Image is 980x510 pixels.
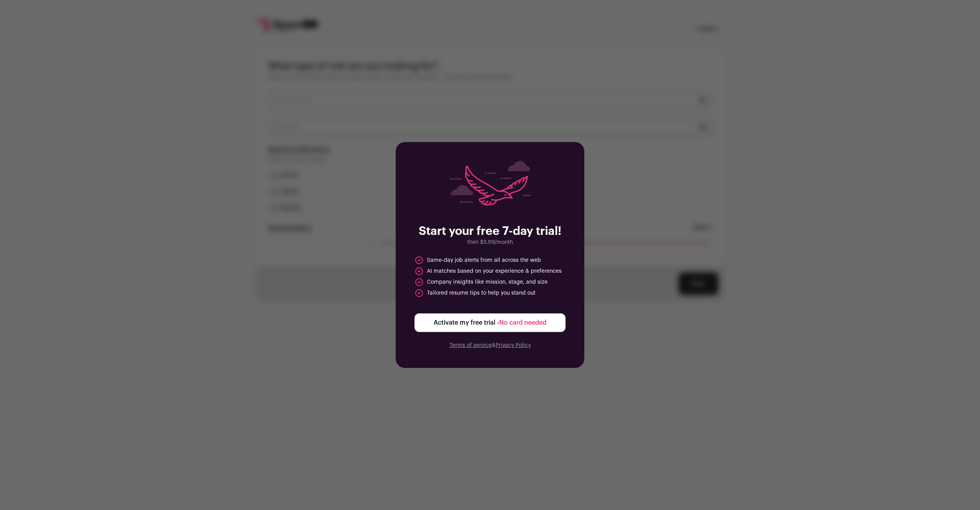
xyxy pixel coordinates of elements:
li: Company insights like mission, stage, and size [414,277,548,287]
li: Same-day job alerts from all across the web [414,256,541,265]
span: Activate my free trial - [434,318,546,327]
span: No card needed [499,320,546,326]
button: Activate my free trial -No card needed [414,313,566,332]
li: Tailored resume tips to help you stand out [414,288,536,298]
a: Terms of service [450,343,492,348]
img: raven-searching-graphic-persian-06fbb1bbfb1eb625e0a08d5c8885cd66b42d4a5dc34102e9b086ff89f5953142.png [450,161,531,206]
li: AI matches based on your experience & preferences [414,267,562,276]
h2: Start your free 7-day trial! [414,224,566,238]
p: & [414,341,566,349]
p: then $5.99/month [414,238,566,246]
a: Privacy Policy [496,343,531,348]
